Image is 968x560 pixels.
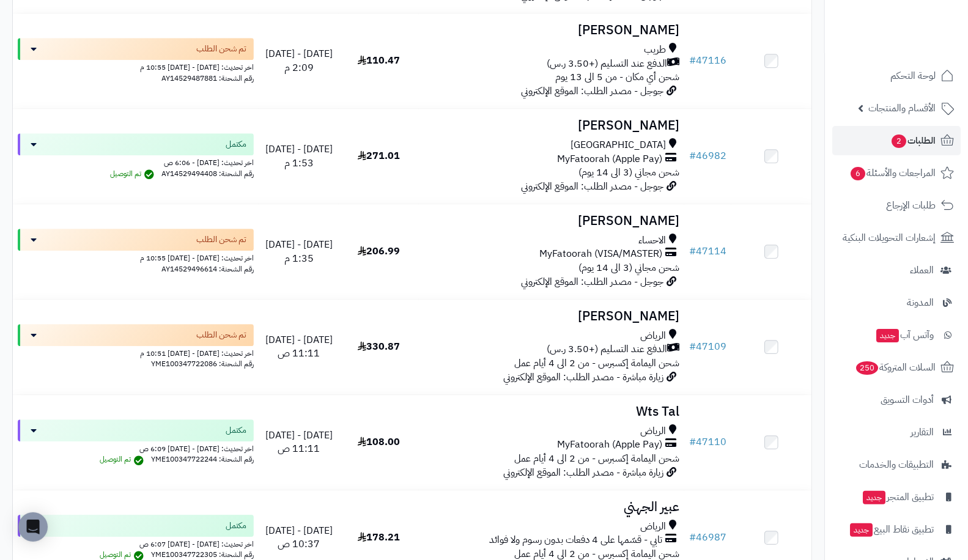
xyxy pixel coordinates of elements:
[521,274,663,289] span: جوجل - مصدر الطلب: الموقع الإلكتروني
[110,168,157,179] span: تم التوصيل
[265,428,333,457] span: [DATE] - [DATE] 11:11 ص
[424,309,680,323] h3: [PERSON_NAME]
[881,391,934,408] span: أدوات التسويق
[890,132,936,149] span: الطلبات
[689,53,726,68] a: #47116
[578,165,679,180] span: شحن مجاني (3 الى 14 يوم)
[424,119,680,133] h3: [PERSON_NAME]
[638,234,666,248] span: الاحساء
[892,134,906,148] span: 2
[358,244,400,259] span: 206.99
[18,155,254,168] div: اخر تحديث: [DATE] - 6:06 ص
[547,342,667,356] span: الدفع عند التسليم (+3.50 ر.س)
[100,549,147,560] span: تم التوصيل
[100,454,147,465] span: تم التوصيل
[571,138,666,152] span: [GEOGRAPHIC_DATA]
[489,533,662,547] span: تابي - قسّمها على 4 دفعات بدون رسوم ولا فوائد
[557,152,662,166] span: MyFatoorah (Apple Pay)
[849,521,934,538] span: تطبيق نقاط البيع
[885,33,956,59] img: logo-2.png
[855,359,936,376] span: السلات المتروكة
[424,214,680,228] h3: [PERSON_NAME]
[161,168,254,179] span: رقم الشحنة: AY14529494408
[547,57,667,71] span: الدفع عند التسليم (+3.50 ر.س)
[18,346,254,359] div: اخر تحديث: [DATE] - [DATE] 10:51 م
[424,500,680,514] h3: عبير الجهني
[424,23,680,37] h3: [PERSON_NAME]
[832,288,961,317] a: المدونة
[886,197,936,214] span: طلبات الإرجاع
[863,491,885,504] span: جديد
[18,441,254,454] div: اخر تحديث: [DATE] - [DATE] 6:09 ص
[151,549,254,560] span: رقم الشحنة: YME100347722305
[557,438,662,452] span: MyFatoorah (Apple Pay)
[689,244,696,259] span: #
[161,73,254,84] span: رقم الشحنة: AY14529487881
[832,482,961,512] a: تطبيق المتجرجديد
[849,164,936,182] span: المراجعات والأسئلة
[859,456,934,473] span: التطبيقات والخدمات
[196,234,246,246] span: تم شحن الطلب
[832,191,961,220] a: طلبات الإرجاع
[640,424,666,438] span: الرياض
[265,142,333,171] span: [DATE] - [DATE] 1:53 م
[832,158,961,188] a: المراجعات والأسئلة6
[358,339,400,354] span: 330.87
[578,260,679,275] span: شحن مجاني (3 الى 14 يوم)
[18,251,254,263] div: اخر تحديث: [DATE] - [DATE] 10:55 م
[358,530,400,545] span: 178.21
[689,339,696,354] span: #
[689,149,696,163] span: #
[196,329,246,341] span: تم شحن الطلب
[161,263,254,274] span: رقم الشحنة: AY14529496614
[689,435,696,449] span: #
[689,244,726,259] a: #47114
[521,84,663,98] span: جوجل - مصدر الطلب: الموقع الإلكتروني
[514,451,679,466] span: شحن اليمامة إكسبرس - من 2 الى 4 أيام عمل
[265,523,333,552] span: [DATE] - [DATE] 10:37 ص
[689,339,726,354] a: #47109
[911,424,934,441] span: التقارير
[521,179,663,194] span: جوجل - مصدر الطلب: الموقع الإلكتروني
[850,523,873,537] span: جديد
[358,435,400,449] span: 108.00
[851,167,865,180] span: 6
[503,370,663,385] span: زيارة مباشرة - مصدر الطلب: الموقع الإلكتروني
[503,465,663,480] span: زيارة مباشرة - مصدر الطلب: الموقع الإلكتروني
[555,70,679,84] span: شحن أي مكان - من 5 الى 13 يوم
[868,100,936,117] span: الأقسام والمنتجات
[856,361,878,375] span: 250
[843,229,936,246] span: إشعارات التحويلات البنكية
[862,488,934,506] span: تطبيق المتجر
[539,247,662,261] span: MyFatoorah (VISA/MASTER)
[226,424,246,437] span: مكتمل
[689,149,726,163] a: #46982
[514,356,679,370] span: شحن اليمامة إكسبرس - من 2 الى 4 أيام عمل
[18,512,48,542] div: Open Intercom Messenger
[196,43,246,55] span: تم شحن الطلب
[151,358,254,369] span: رقم الشحنة: YME100347722086
[832,126,961,155] a: الطلبات2
[640,329,666,343] span: الرياض
[832,450,961,479] a: التطبيقات والخدمات
[265,237,333,266] span: [DATE] - [DATE] 1:35 م
[875,326,934,344] span: وآتس آب
[689,530,726,545] a: #46987
[832,515,961,544] a: تطبيق نقاط البيعجديد
[226,138,246,150] span: مكتمل
[226,520,246,532] span: مكتمل
[18,537,254,550] div: اخر تحديث: [DATE] - [DATE] 6:07 ص
[689,530,696,545] span: #
[644,43,666,57] span: طريب
[907,294,934,311] span: المدونة
[18,60,254,73] div: اخر تحديث: [DATE] - [DATE] 10:55 م
[358,53,400,68] span: 110.47
[832,320,961,350] a: وآتس آبجديد
[832,418,961,447] a: التقارير
[890,67,936,84] span: لوحة التحكم
[910,262,934,279] span: العملاء
[832,353,961,382] a: السلات المتروكة250
[832,256,961,285] a: العملاء
[424,405,680,419] h3: Wts Tal
[689,435,726,449] a: #47110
